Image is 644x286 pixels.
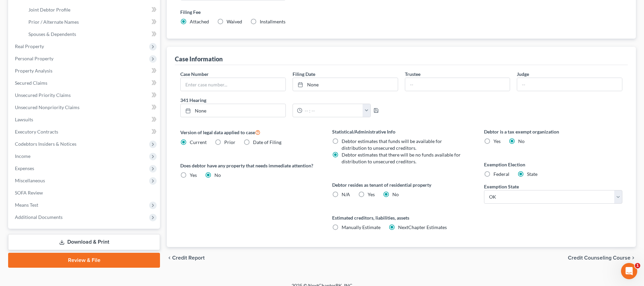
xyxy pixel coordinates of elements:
[368,191,375,197] span: Yes
[15,68,52,74] span: Property Analysis
[332,181,470,188] label: Debtor resides as tenant of residential property
[181,104,285,117] a: None
[260,19,285,24] span: Installments
[15,129,58,135] span: Executory Contracts
[181,78,285,91] input: Enter case number...
[15,165,34,171] span: Expenses
[517,70,529,78] label: Judge
[15,178,45,183] span: Miscellaneous
[190,19,209,24] span: Attached
[342,191,350,197] span: N/A
[630,255,636,261] i: chevron_right
[293,70,315,78] label: Filing Date
[180,162,319,169] label: Does debtor have any property that needs immediate attention?
[405,70,420,78] label: Trustee
[9,65,160,77] a: Property Analysis
[28,7,70,13] span: Joint Debtor Profile
[180,70,209,78] label: Case Number
[180,128,319,136] label: Version of legal data applied to case
[484,128,622,135] label: Debtor is a tax exempt organization
[167,255,205,261] button: chevron_left Credit Report
[342,224,381,230] span: Manually Estimate
[342,138,442,151] span: Debtor estimates that funds will be available for distribution to unsecured creditors.
[227,19,242,24] span: Waived
[253,139,281,145] span: Date of Filing
[621,263,637,279] iframe: Intercom live chat
[398,224,447,230] span: NextChapter Estimates
[568,255,636,261] button: Credit Counseling Course chevron_right
[493,171,509,177] span: Federal
[9,114,160,126] a: Lawsuits
[332,128,470,135] label: Statistical/Administrative Info
[293,78,398,91] a: None
[15,117,33,122] span: Lawsuits
[518,138,525,144] span: No
[23,16,160,28] a: Prior / Alternate Names
[23,28,160,40] a: Spouses & Dependents
[15,153,30,159] span: Income
[15,202,38,208] span: Means Test
[527,171,537,177] span: State
[568,255,630,261] span: Credit Counseling Course
[15,92,71,98] span: Unsecured Priority Claims
[190,139,207,145] span: Current
[190,172,197,178] span: Yes
[28,31,76,37] span: Spouses & Dependents
[15,80,47,86] span: Secured Claims
[15,104,79,110] span: Unsecured Nonpriority Claims
[15,43,44,49] span: Real Property
[9,126,160,138] a: Executory Contracts
[9,77,160,89] a: Secured Claims
[405,78,510,91] input: --
[9,101,160,114] a: Unsecured Nonpriority Claims
[214,172,221,178] span: No
[172,255,205,261] span: Credit Report
[517,78,622,91] input: --
[8,234,160,250] a: Download & Print
[342,152,461,164] span: Debtor estimates that there will be no funds available for distribution to unsecured creditors.
[9,187,160,199] a: SOFA Review
[15,214,63,220] span: Additional Documents
[484,161,622,168] label: Exemption Election
[635,263,640,268] span: 1
[302,104,363,117] input: -- : --
[8,253,160,268] a: Review & File
[493,138,501,144] span: Yes
[392,191,399,197] span: No
[484,183,519,190] label: Exemption State
[180,8,622,16] label: Filing Fee
[177,97,401,104] label: 341 Hearing
[167,255,172,261] i: chevron_left
[15,141,76,147] span: Codebtors Insiders & Notices
[28,19,79,25] span: Prior / Alternate Names
[9,89,160,101] a: Unsecured Priority Claims
[332,214,470,221] label: Estimated creditors, liabilities, assets
[15,56,53,61] span: Personal Property
[23,4,160,16] a: Joint Debtor Profile
[224,139,235,145] span: Prior
[175,55,223,63] div: Case Information
[15,190,43,196] span: SOFA Review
